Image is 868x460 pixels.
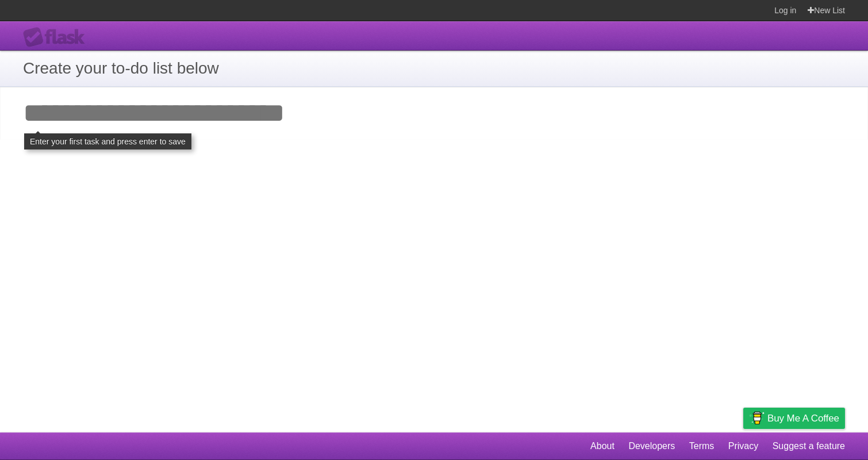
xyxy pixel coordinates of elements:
img: Buy me a coffee [749,408,765,428]
h1: Create your to-do list below [23,56,845,80]
span: Buy me a coffee [767,408,839,428]
a: Privacy [728,435,758,457]
div: Flask [23,27,92,48]
a: About [590,435,614,457]
a: Suggest a feature [773,435,845,457]
a: Developers [628,435,675,457]
a: Terms [689,435,715,457]
a: Buy me a coffee [743,408,845,429]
